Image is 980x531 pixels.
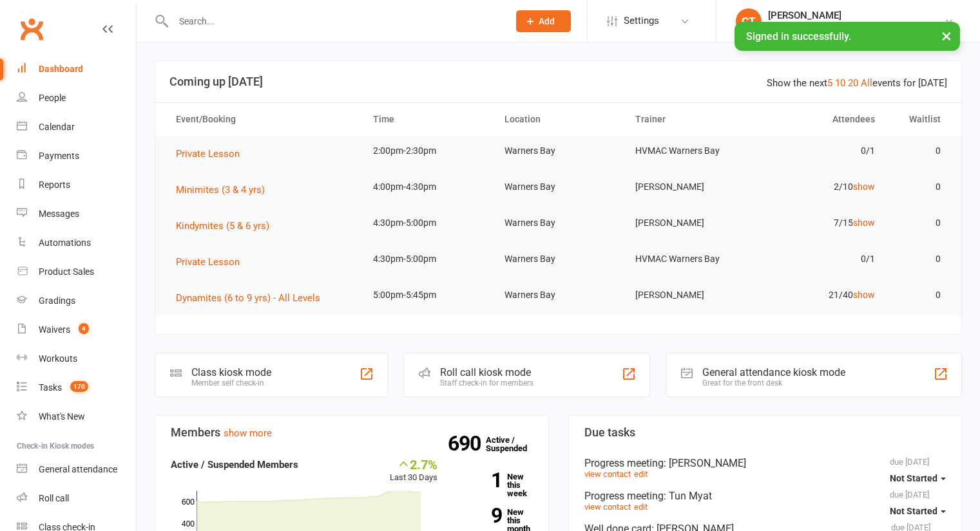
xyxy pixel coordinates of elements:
td: Warners Bay [493,244,624,274]
a: 20 [848,77,858,89]
td: 0 [887,280,952,310]
button: Dynamites (6 to 9 yrs) - All Levels [176,290,329,306]
span: : Tun Myat [664,490,712,502]
td: 4:30pm-5:00pm [361,244,493,274]
td: 4:00pm-4:30pm [361,172,493,202]
span: Dynamites (6 to 9 yrs) - All Levels [176,292,320,304]
td: [PERSON_NAME] [624,280,755,310]
div: Show the next events for [DATE] [767,75,947,91]
span: Settings [624,6,659,35]
button: Not Started [890,499,946,523]
a: 1New this week [457,472,533,498]
div: People [39,93,66,103]
div: Waivers [39,324,70,335]
span: Signed in successfully. [746,30,851,42]
button: Not Started [890,467,946,490]
td: [PERSON_NAME] [624,172,755,202]
div: General attendance [39,464,117,474]
td: 2:00pm-2:30pm [361,136,493,166]
span: 170 [70,381,88,392]
strong: 9 [457,506,502,525]
div: Class kiosk mode [191,366,271,378]
div: What's New [39,411,85,422]
div: General attendance kiosk mode [702,366,845,378]
th: Waitlist [887,103,952,136]
td: HVMAC Warners Bay [624,136,755,166]
a: show [853,290,875,300]
a: 690Active / Suspended [486,426,543,462]
div: Gradings [39,295,75,306]
td: 0/1 [755,244,887,274]
a: 5 [827,77,832,89]
a: view contact [584,502,631,512]
a: Calendar [17,113,136,142]
td: 7/15 [755,208,887,238]
h3: Members [171,426,533,439]
td: 0/1 [755,136,887,166]
a: show [853,218,875,228]
button: × [935,22,958,50]
a: Messages [17,200,136,228]
a: General attendance kiosk mode [17,455,136,484]
td: Warners Bay [493,172,624,202]
th: Trainer [624,103,755,136]
div: [GEOGRAPHIC_DATA] [GEOGRAPHIC_DATA] [768,21,944,33]
td: 0 [887,244,952,274]
th: Time [361,103,493,136]
a: Clubworx [15,13,48,45]
div: Dashboard [39,64,83,74]
th: Attendees [755,103,887,136]
td: 0 [887,172,952,202]
div: Reports [39,180,70,190]
div: Great for the front desk [702,378,845,387]
div: CT [736,8,762,34]
span: Not Started [890,506,937,516]
div: Tasks [39,382,62,393]
span: Private Lesson [176,148,240,160]
td: 5:00pm-5:45pm [361,280,493,310]
a: show more [224,427,272,439]
a: Product Sales [17,257,136,286]
span: Minimites (3 & 4 yrs) [176,184,265,196]
div: Payments [39,151,79,161]
td: 0 [887,136,952,166]
a: Gradings [17,286,136,315]
div: Staff check-in for members [440,378,533,387]
span: Private Lesson [176,256,240,268]
button: Add [516,10,571,32]
div: Product Sales [39,266,94,277]
a: Waivers 4 [17,315,136,344]
td: [PERSON_NAME] [624,208,755,238]
a: 10 [835,77,845,89]
div: Member self check-in [191,378,271,387]
button: Private Lesson [176,146,249,162]
span: Add [539,16,555,26]
div: Last 30 Days [390,457,437,485]
div: Calendar [39,122,75,132]
div: Progress meeting [584,490,946,502]
th: Location [493,103,624,136]
div: Messages [39,209,79,219]
a: Reports [17,171,136,200]
button: Private Lesson [176,254,249,270]
span: Kindymites (5 & 6 yrs) [176,220,269,232]
button: Minimites (3 & 4 yrs) [176,182,274,198]
td: 2/10 [755,172,887,202]
a: edit [634,469,648,479]
span: 4 [79,323,89,334]
div: Roll call kiosk mode [440,366,533,378]
a: Dashboard [17,55,136,84]
div: Automations [39,238,91,248]
td: 4:30pm-5:00pm [361,208,493,238]
div: Roll call [39,493,69,503]
a: Payments [17,142,136,171]
div: Progress meeting [584,457,946,469]
td: Warners Bay [493,208,624,238]
a: People [17,84,136,113]
a: Automations [17,228,136,257]
a: view contact [584,469,631,479]
h3: Coming up [DATE] [169,75,947,88]
td: 21/40 [755,280,887,310]
h3: Due tasks [584,426,946,439]
th: Event/Booking [164,103,361,136]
